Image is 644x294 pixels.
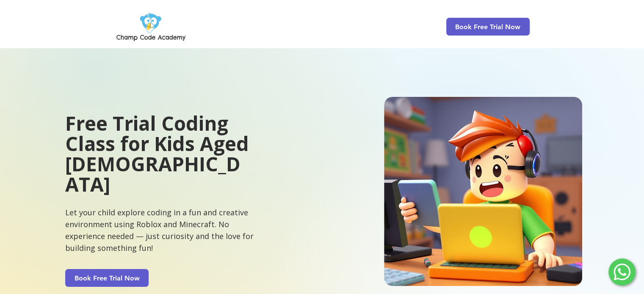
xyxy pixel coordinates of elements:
img: Champ Code Academy Logo PNG.png [115,10,187,43]
img: children learning coding, 3d cartoon, roblox.jpg [384,97,582,286]
a: Book Free Trial Now [65,269,149,287]
span: Free Trial Coding Class for Kids Aged [DEMOGRAPHIC_DATA] [65,110,249,197]
span: Let your child explore coding in a fun and creative environment using Roblox and Minecraft. No ex... [65,207,254,253]
span: Book Free Trial Now [455,23,520,31]
a: Book Free Trial Now [446,18,530,36]
span: Book Free Trial Now [75,274,140,282]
